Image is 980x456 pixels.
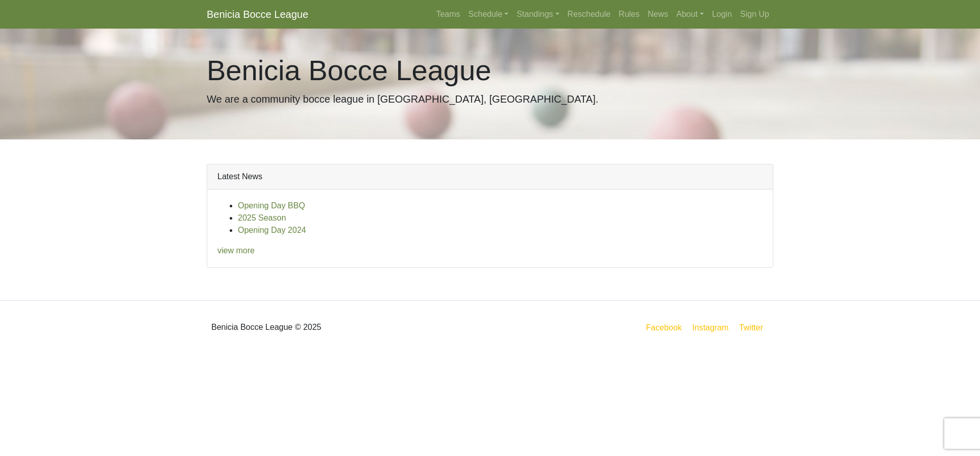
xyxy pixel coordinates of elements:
a: Sign Up [736,4,773,25]
a: About [672,4,708,25]
div: Latest News [207,164,773,189]
a: News [644,4,672,25]
a: Teams [432,4,464,25]
a: Opening Day 2024 [238,226,306,234]
a: Twitter [737,321,771,334]
a: Schedule [464,4,513,25]
p: We are a community bocce league in [GEOGRAPHIC_DATA], [GEOGRAPHIC_DATA]. [207,91,773,107]
a: Login [708,4,736,25]
a: Standings [512,4,563,25]
a: Opening Day BBQ [238,201,305,210]
h1: Benicia Bocce League [207,53,773,87]
a: Benicia Bocce League [207,4,308,25]
a: Facebook [644,321,684,334]
a: Rules [615,4,644,25]
div: Benicia Bocce League © 2025 [199,309,490,346]
a: Instagram [690,321,730,334]
a: Reschedule [563,4,615,25]
a: 2025 Season [238,213,286,222]
a: view more [217,246,255,255]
